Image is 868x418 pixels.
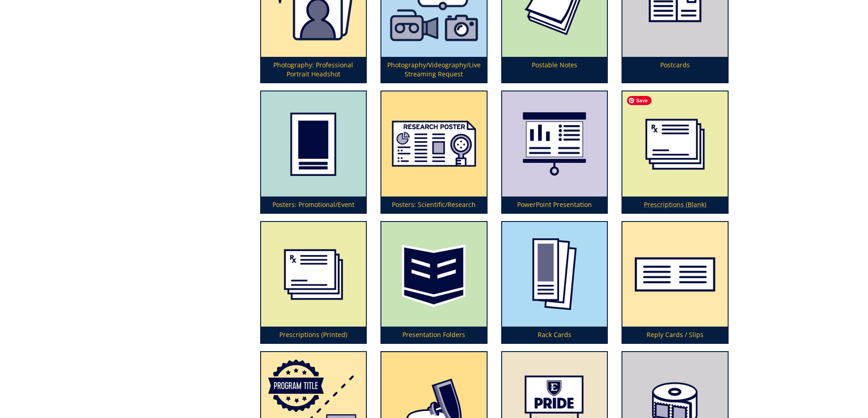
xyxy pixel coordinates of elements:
[381,222,487,327] img: folders-5949219d3e5475.27030474.png
[261,196,366,213] p: Posters: Promotional/Event
[261,327,366,343] p: Prescriptions (Printed)
[502,222,607,343] a: Rack Cards
[622,327,728,343] p: Reply Cards / Slips
[502,57,607,82] p: Postable Notes
[261,57,366,82] p: Photography: Professional Portrait Headshot
[381,327,487,343] p: Presentation Folders
[622,91,728,213] a: Prescriptions (Blank)
[381,196,487,213] p: Posters: Scientific/Research
[261,91,366,196] img: poster-promotional-5949293418faa6.02706653.png
[622,222,728,343] a: Reply Cards / Slips
[502,91,607,213] a: PowerPoint Presentation
[381,57,487,82] p: Photography/Videography/Live Streaming Request
[381,222,487,343] a: Presentation Folders
[622,91,728,196] img: blank%20prescriptions-655685b7a02444.91910750.png
[502,196,607,213] p: PowerPoint Presentation
[381,91,487,196] img: posters-scientific-5aa5927cecefc5.90805739.png
[622,196,728,213] p: Prescriptions (Blank)
[502,327,607,343] p: Rack Cards
[502,222,607,327] img: rack-cards-59492a653cf634.38175772.png
[622,57,728,82] p: Postcards
[261,222,366,343] a: Prescriptions (Printed)
[381,91,487,213] a: Posters: Scientific/Research
[502,91,607,196] img: powerpoint-presentation-5949298d3aa018.35992224.png
[261,222,366,327] img: prescription-pads-594929dacd5317.41259872.png
[622,222,728,327] img: reply-cards-598393db32d673.34949246.png
[627,96,652,105] span: Save
[261,91,366,213] a: Posters: Promotional/Event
